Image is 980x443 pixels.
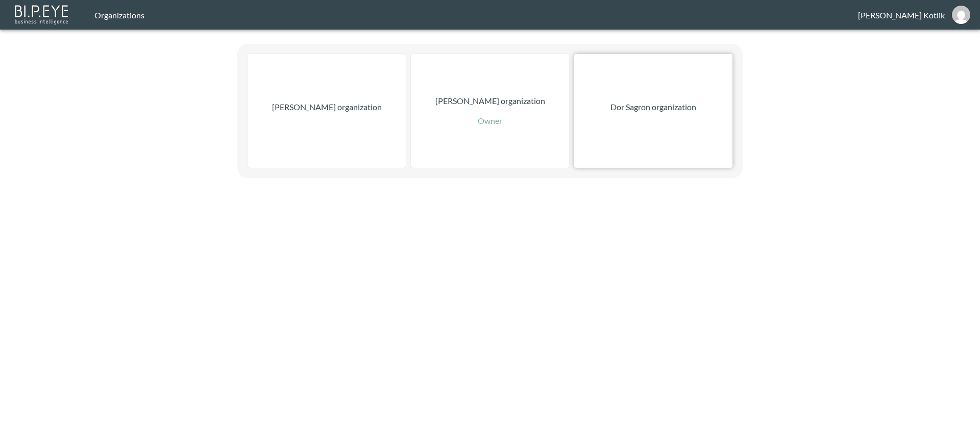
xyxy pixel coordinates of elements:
div: [PERSON_NAME] Kotlik [858,10,945,20]
button: dinak@ibi.co.il [945,3,977,27]
p: Owner [478,115,502,127]
p: Dor Sagron organization [610,101,696,113]
p: [PERSON_NAME] organization [272,101,382,113]
img: 531933d148c321bd54990e2d729438bd [952,6,970,24]
div: Organizations [94,10,858,20]
p: [PERSON_NAME] organization [435,95,545,107]
img: bipeye-logo [13,3,71,25]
